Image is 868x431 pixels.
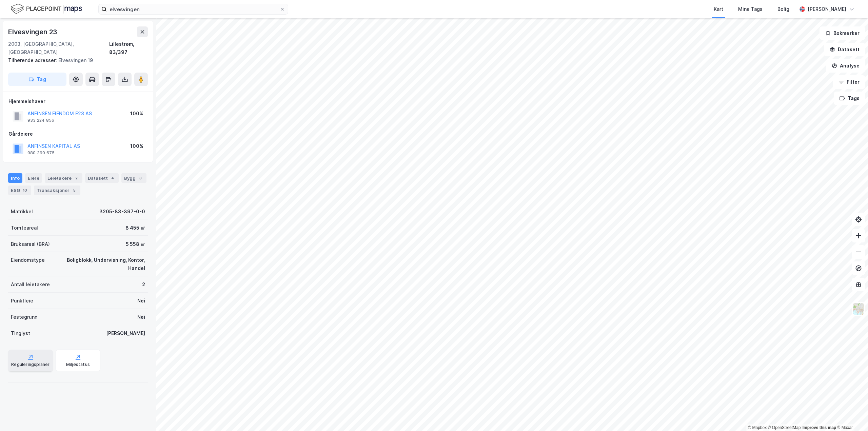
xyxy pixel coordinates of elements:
div: Bruksareal (BRA) [11,240,50,248]
div: Leietakere [45,173,82,183]
div: 2 [142,280,145,289]
iframe: Chat Widget [834,398,868,431]
div: Nei [137,297,145,305]
div: Elvesvingen 23 [8,26,59,37]
div: Eiere [25,173,42,183]
div: Eiendomstype [11,256,45,264]
div: Kart [714,5,723,13]
div: 5 558 ㎡ [126,240,145,248]
div: Antall leietakere [11,280,50,289]
div: Datasett [85,173,119,183]
div: [PERSON_NAME] [808,5,846,13]
button: Bokmerker [820,26,865,40]
a: Mapbox [748,425,767,430]
div: Gårdeiere [8,130,147,138]
div: Nei [137,313,145,321]
div: Lillestrøm, 83/397 [109,40,148,56]
div: Mine Tags [738,5,763,13]
button: Tag [8,73,66,86]
div: 2 [73,175,80,181]
img: logo.f888ab2527a4732fd821a326f86c7f29.svg [11,3,82,15]
div: ESG [8,185,31,195]
div: Elvesvingen 19 [8,56,142,64]
div: [PERSON_NAME] [106,329,145,337]
div: 100% [130,110,143,118]
a: OpenStreetMap [768,425,801,430]
div: 10 [21,187,28,194]
div: 3205-83-397-0-0 [99,208,145,216]
input: Søk på adresse, matrikkel, gårdeiere, leietakere eller personer [107,4,280,14]
div: 933 224 856 [27,118,54,123]
div: Reguleringsplaner [11,362,50,367]
img: Z [852,302,865,315]
span: Tilhørende adresser: [8,57,58,63]
button: Datasett [824,43,865,56]
div: Transaksjoner [34,185,80,195]
div: Miljøstatus [66,362,90,367]
div: Info [8,173,22,183]
div: Festegrunn [11,313,37,321]
div: Bolig [777,5,789,13]
a: Improve this map [803,425,836,430]
div: Kontrollprogram for chat [834,398,868,431]
div: Punktleie [11,297,33,305]
button: Analyse [826,59,865,73]
div: 8 455 ㎡ [125,224,145,232]
div: Tinglyst [11,329,30,337]
div: 2003, [GEOGRAPHIC_DATA], [GEOGRAPHIC_DATA] [8,40,109,56]
button: Tags [834,92,865,105]
div: Tomteareal [11,224,38,232]
div: Boligblokk, Undervisning, Kontor, Handel [53,256,145,272]
div: 100% [130,142,143,150]
div: 980 390 675 [27,150,55,156]
div: Matrikkel [11,208,33,216]
div: 3 [137,175,144,181]
div: 5 [71,187,78,194]
button: Filter [833,75,865,89]
div: 4 [109,175,116,181]
div: Hjemmelshaver [8,97,147,105]
div: Bygg [121,173,146,183]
